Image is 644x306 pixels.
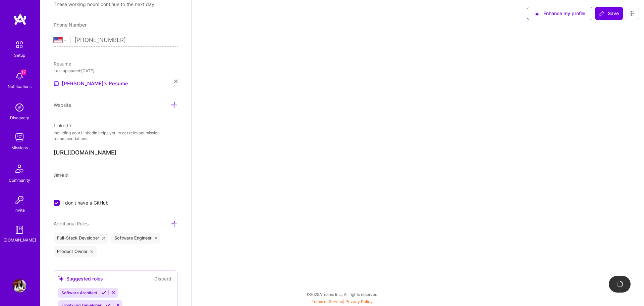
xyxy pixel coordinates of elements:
[595,7,623,20] button: Save
[13,279,26,293] img: User Avatar
[616,281,623,288] img: loading
[13,223,26,236] img: guide book
[11,161,28,177] img: Community
[599,10,619,17] span: Save
[62,199,109,206] span: I don't have a GitHub
[11,144,28,151] div: Missions
[13,13,27,26] img: logo
[111,290,116,295] i: Reject
[12,38,26,52] img: setup
[54,123,72,128] span: LinkedIn
[14,52,25,59] div: Setup
[345,299,373,304] a: Privacy Policy
[54,80,128,88] a: [PERSON_NAME]'s Resume
[54,22,87,28] span: Phone Number
[8,83,32,90] div: Notifications
[174,80,178,83] i: icon Close
[54,81,59,86] img: Resume
[155,237,157,239] i: icon Close
[58,275,103,282] div: Suggested roles
[54,61,71,67] span: Resume
[54,172,69,178] span: GitHub
[54,1,178,8] div: These working hours continue to the next day.
[54,233,108,244] div: Full-Stack Developer
[54,221,89,226] span: Additional Roles
[9,177,30,184] div: Community
[61,290,97,295] span: Software Architect
[11,279,28,293] a: User Avatar
[91,250,93,253] i: icon Close
[40,286,644,303] div: © 2025 ATeams Inc., All rights reserved.
[312,299,373,304] span: |
[534,11,539,16] i: icon SuggestedTeams
[13,193,26,207] img: Invite
[54,102,71,108] span: Website
[534,10,585,17] span: Enhance my profile
[54,130,178,142] p: Including your LinkedIn helps you to get relevant mission recommendations.
[10,114,29,121] div: Discovery
[54,67,178,74] div: Last uploaded: [DATE]
[13,131,26,144] img: teamwork
[101,290,106,295] i: Accept
[102,237,105,239] i: icon Close
[152,275,173,282] button: Discard
[111,233,161,244] div: Software Engineer
[21,70,26,75] span: 17
[13,101,26,114] img: discovery
[14,207,25,214] div: Invite
[312,299,343,304] a: Terms of Service
[527,7,592,20] button: Enhance my profile
[13,70,26,83] img: bell
[54,246,97,257] div: Product Owner
[74,31,178,50] input: +1 (000) 000-0000
[58,276,64,281] i: icon SuggestedTeams
[3,236,36,244] div: [DOMAIN_NAME]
